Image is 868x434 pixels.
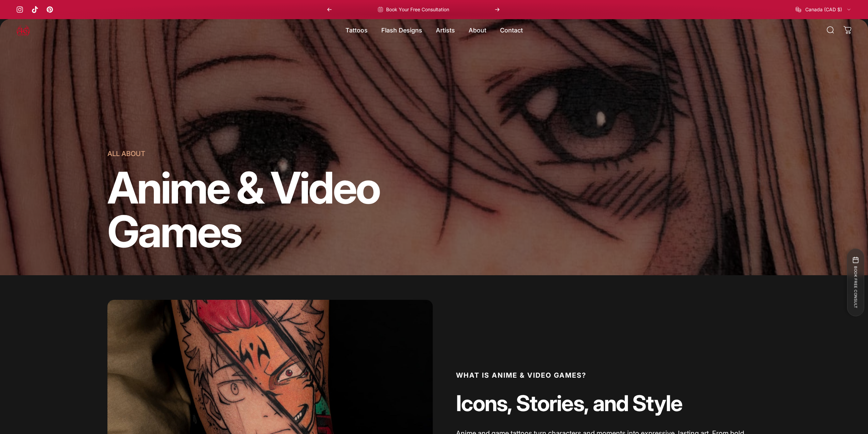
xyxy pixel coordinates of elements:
span: Canada (CAD $) [805,6,842,13]
animate-element: Stories, [516,392,589,414]
animate-element: Icons, [456,392,512,414]
animate-element: Games [107,210,241,253]
p: What is Anime & Video Games? [456,372,761,379]
summary: About [462,23,493,37]
a: 0 items [840,23,855,38]
animate-element: Anime [107,166,229,210]
animate-element: Video [270,166,379,210]
summary: Flash Designs [374,23,429,37]
summary: Artists [429,23,462,37]
animate-element: & [236,166,263,210]
p: Book Your Free Consultation [386,6,449,13]
animate-element: Style [632,392,682,414]
nav: Primary [339,23,530,37]
summary: Tattoos [339,23,374,37]
strong: ALL ABOUT [107,150,145,158]
a: Contact [493,23,530,37]
animate-element: and [593,392,628,414]
button: BOOK FREE CONSULT [847,249,864,316]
